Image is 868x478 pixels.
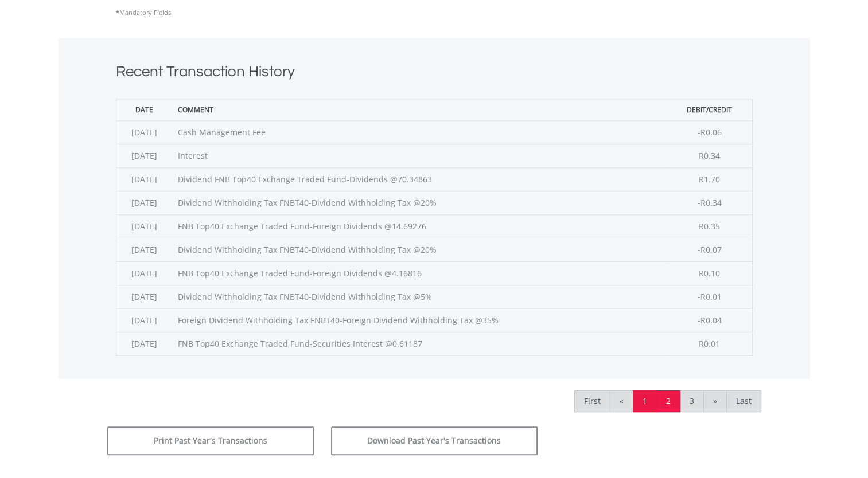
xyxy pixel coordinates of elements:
[172,120,667,144] td: Cash Management Fee
[172,144,667,167] td: Interest
[610,390,633,412] a: «
[726,390,761,412] a: Last
[116,261,172,285] td: [DATE]
[116,8,171,17] span: Mandatory Fields
[172,285,667,308] td: Dividend Withholding Tax FNBT40-Dividend Withholding Tax @5%
[116,191,172,214] td: [DATE]
[172,332,667,355] td: FNB Top40 Exchange Traded Fund-Securities Interest @0.61187
[667,99,752,120] th: Debit/Credit
[698,291,722,302] span: -R0.01
[699,221,720,232] span: R0.35
[172,167,667,191] td: Dividend FNB Top40 Exchange Traded Fund-Dividends @70.34863
[172,191,667,214] td: Dividend Withholding Tax FNBT40-Dividend Withholding Tax @20%
[116,285,172,308] td: [DATE]
[116,308,172,332] td: [DATE]
[698,197,722,208] span: -R0.34
[172,308,667,332] td: Foreign Dividend Withholding Tax FNBT40-Foreign Dividend Withholding Tax @35%
[699,174,720,185] span: R1.70
[699,268,720,279] span: R0.10
[656,390,680,412] a: 2
[172,238,667,261] td: Dividend Withholding Tax FNBT40-Dividend Withholding Tax @20%
[699,150,720,161] span: R0.34
[116,144,172,167] td: [DATE]
[116,238,172,261] td: [DATE]
[172,214,667,238] td: FNB Top40 Exchange Traded Fund-Foreign Dividends @14.69276
[698,127,722,138] span: -R0.06
[116,120,172,144] td: [DATE]
[116,214,172,238] td: [DATE]
[633,390,657,412] a: 1
[116,61,753,87] h1: Recent Transaction History
[574,390,610,412] a: First
[172,99,667,120] th: Comment
[172,261,667,285] td: FNB Top40 Exchange Traded Fund-Foreign Dividends @4.16816
[699,338,720,349] span: R0.01
[703,390,727,412] a: »
[698,315,722,326] span: -R0.04
[698,244,722,255] span: -R0.07
[107,426,314,455] button: Print Past Year's Transactions
[116,167,172,191] td: [DATE]
[680,390,704,412] a: 3
[331,426,538,455] button: Download Past Year's Transactions
[116,99,172,120] th: Date
[116,332,172,355] td: [DATE]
